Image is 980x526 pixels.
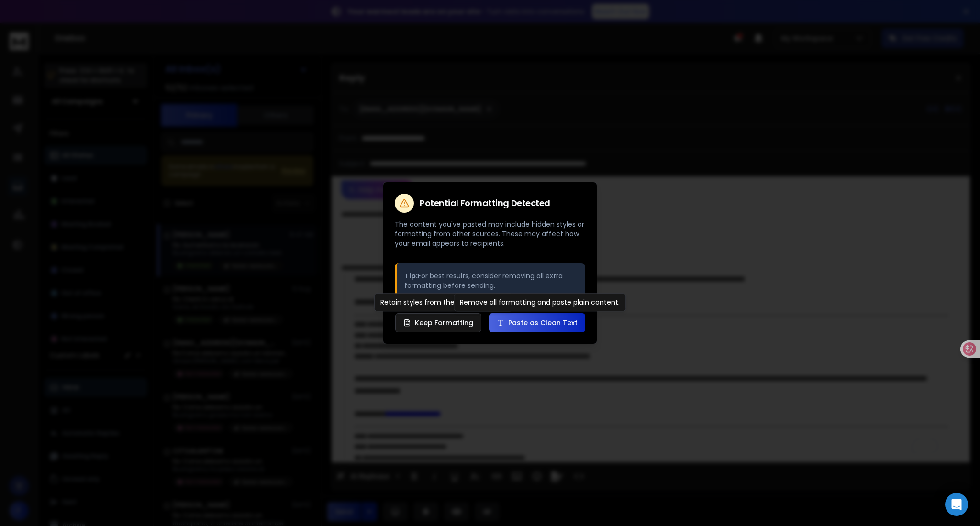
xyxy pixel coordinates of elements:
[395,313,481,332] button: Keep Formatting
[395,219,585,248] p: The content you've pasted may include hidden styles or formatting from other sources. These may a...
[404,271,578,290] p: For best results, consider removing all extra formatting before sending.
[374,293,513,311] div: Retain styles from the original source.
[945,493,968,516] div: Open Intercom Messenger
[489,313,585,332] button: Paste as Clean Text
[420,199,550,208] h2: Potential Formatting Detected
[454,293,626,311] div: Remove all formatting and paste plain content.
[404,271,418,281] strong: Tip:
